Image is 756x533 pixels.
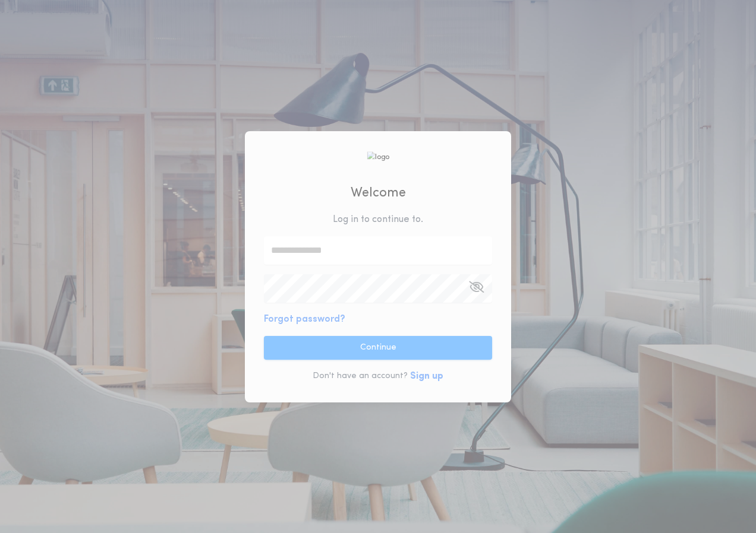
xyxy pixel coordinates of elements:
button: Continue [264,336,492,360]
button: Sign up [410,369,443,383]
img: logo [367,151,389,163]
button: Forgot password? [264,312,345,326]
p: Log in to continue to . [333,212,423,227]
p: Don't have an account? [313,370,408,382]
h2: Welcome [351,183,406,203]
